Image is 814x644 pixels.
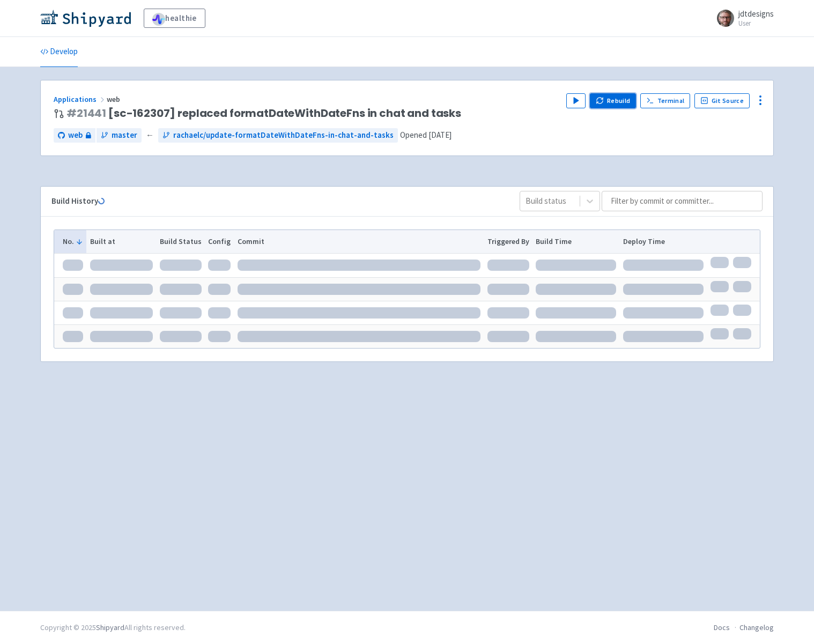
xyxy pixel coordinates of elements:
[158,128,398,143] a: rachaelc/update-formatDateWithDateFns-in-chat-and-tasks
[40,622,186,633] div: Copyright © 2025 All rights reserved.
[738,9,774,19] span: jdtdesigns
[40,10,131,27] img: Shipyard logo
[205,230,234,254] th: Config
[112,129,137,142] span: master
[97,128,142,143] a: master
[694,93,750,108] a: Git Source
[40,37,78,67] a: Develop
[738,20,774,27] small: User
[173,129,394,142] span: rachaelc/update-formatDateWithDateFns-in-chat-and-tasks
[66,107,461,120] span: [sc-162307] replaced formatDateWithDateFns in chat and tasks
[51,195,502,208] div: Build History
[620,230,707,254] th: Deploy Time
[63,236,83,247] button: No.
[146,129,154,142] span: ←
[714,623,730,632] a: Docs
[602,191,763,211] input: Filter by commit or committer...
[484,230,532,254] th: Triggered By
[739,623,774,632] a: Changelog
[590,93,636,108] button: Rebuild
[566,93,586,108] button: Play
[400,130,452,140] span: Opened
[66,106,106,121] a: #21441
[640,93,690,108] a: Terminal
[68,129,83,142] span: web
[428,130,452,140] time: [DATE]
[234,230,484,254] th: Commit
[532,230,620,254] th: Build Time
[54,94,107,104] a: Applications
[156,230,205,254] th: Build Status
[144,9,205,28] a: healthie
[96,623,124,632] a: Shipyard
[711,10,774,27] a: jdtdesigns User
[54,128,95,143] a: web
[86,230,156,254] th: Built at
[107,94,122,104] span: web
